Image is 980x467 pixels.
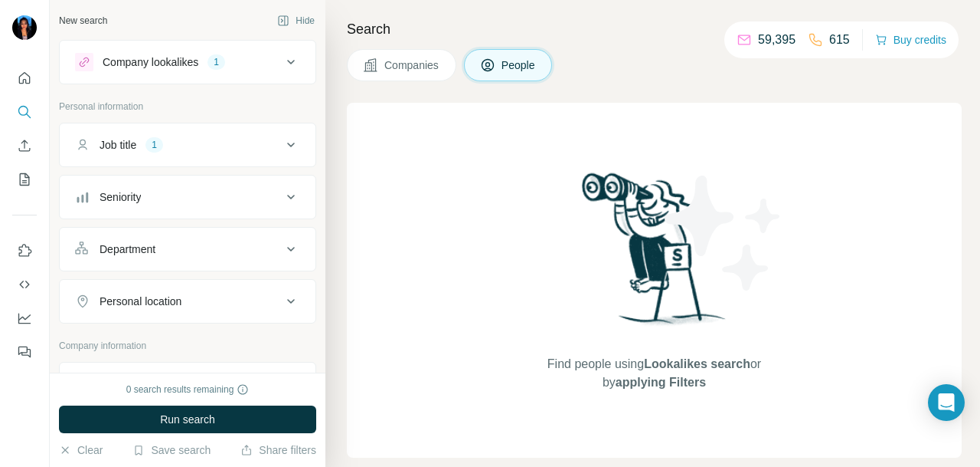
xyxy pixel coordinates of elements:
[126,383,250,396] div: 0 search results remaining
[644,357,750,370] span: Lookalikes search
[12,271,37,298] button: Use Surfe API
[59,100,316,113] p: Personal information
[103,54,198,70] div: Company lookalikes
[875,29,946,51] button: Buy credits
[100,294,181,309] div: Personal location
[575,169,734,340] img: Surfe Illustration - Woman searching with binoculars
[12,304,37,332] button: Dashboard
[59,339,316,353] p: Company information
[531,355,776,392] span: Find people using or by
[60,366,315,403] button: Company
[384,58,440,73] span: Companies
[501,58,537,73] span: People
[12,237,37,265] button: Use Surfe on LinkedIn
[12,98,37,126] button: Search
[60,283,315,320] button: Personal location
[12,64,37,92] button: Quick start
[829,31,850,49] p: 615
[12,166,37,193] button: My lists
[616,376,706,389] span: applying Filters
[12,15,37,40] img: Avatar
[59,14,107,28] div: New search
[60,44,315,81] button: Company lookalikes1
[60,127,315,163] button: Job title1
[60,179,315,215] button: Seniority
[207,55,225,69] div: 1
[928,384,965,421] div: Open Intercom Messenger
[145,138,163,152] div: 1
[266,9,325,32] button: Hide
[655,164,792,302] img: Surfe Illustration - Stars
[60,231,315,268] button: Department
[12,338,37,366] button: Feedback
[100,242,155,257] div: Department
[12,132,37,160] button: Enrich CSV
[100,189,141,205] div: Seniority
[347,18,962,40] h4: Search
[758,31,795,49] p: 59,395
[100,137,136,153] div: Job title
